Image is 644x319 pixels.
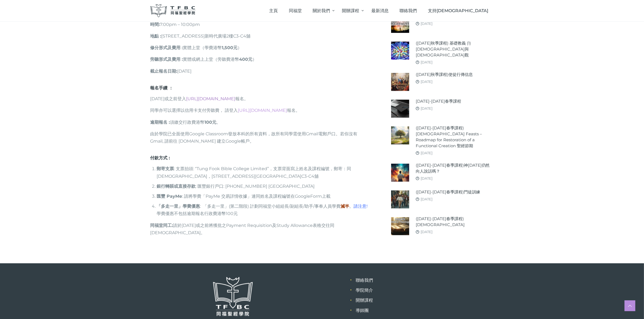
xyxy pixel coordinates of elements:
[150,107,369,114] p: 同學亦可以選擇以信用卡支付旁聽費， 請登入 報名。
[150,21,369,28] p: 7:00pm – 10:00pm
[342,8,359,13] span: 開辦課程
[356,308,369,313] a: 導師團
[150,223,173,228] b: 同福堂同工:
[157,211,238,216] span: 學費優惠不包括逾期報名行政費港幣100元
[150,4,196,17] img: 同福聖經學院 TFBC
[239,57,253,62] strong: 400元
[416,40,494,58] a: ([DATE]秋季課程) 基礎教義 (1) [DEMOGRAPHIC_DATA]與[DEMOGRAPHIC_DATA]觀
[625,300,635,311] a: Scroll to top
[356,278,373,283] a: 聯絡我們
[421,106,432,110] a: [DATE]
[421,230,432,234] a: [DATE]
[366,3,394,19] a: 最新消息
[157,194,182,199] strong: 匯豐 PayMe
[269,8,278,13] span: 主頁
[371,8,389,13] span: 最新消息
[313,8,330,13] span: 關於我們
[428,8,488,13] span: 支持[DEMOGRAPHIC_DATA]
[150,222,369,236] p: 請於[DATE]或之前將獲批之Payment Requisition及Study Allowance表格交往同[DEMOGRAPHIC_DATA]。
[391,190,409,209] img: (2024-25年春季課程)門徒訓練
[150,85,173,90] strong: 報名手續 ：
[336,3,366,19] a: 開辦課程
[238,108,287,113] a: [URL][DOMAIN_NAME]
[422,3,494,19] a: 支持[DEMOGRAPHIC_DATA]
[391,126,409,145] img: (2024-25年春季課程) Biblical Feasts – Roadmap for Restoration of a Functional Creation 聖經節期
[421,21,432,26] a: [DATE]
[264,3,283,19] a: 主頁
[150,56,369,63] p: 實體或網上上堂（旁聽費港幣 ）
[391,15,409,33] img: (2025年秋季課程)傳道書信息
[157,184,196,189] strong: 銀行轉賬或直接
[421,60,432,64] a: [DATE]
[391,164,409,182] img: (2024-25年春季課程)神今天仍然向人說話嗎？
[157,165,369,180] li: : 支票抬頭: “Tung Fook Bible College Limited”，支票背面寫上姓名及課程編號，郵寄：同[DEMOGRAPHIC_DATA]，[STREET_ADDRESS][G...
[391,73,409,91] img: (2025年秋季課程)使徒行傳信息
[391,100,409,118] img: 2024-25年春季課程
[356,288,373,293] a: 學院簡介
[400,8,417,13] span: 聯絡我們
[421,151,432,155] a: [DATE]
[416,125,494,149] a: ([DATE]-[DATE]春季課程) [DEMOGRAPHIC_DATA] Feasts – Roadmap for Restoration of a Functional Creation ...
[186,96,236,101] a: [URL][DOMAIN_NAME]
[205,120,217,125] strong: 100元
[157,203,369,217] li: : 「多走一里」(第二階段) 計劃同福堂小組組長/副組長/助手/事奉人員學費 。
[283,3,307,19] a: 同福堂
[356,298,373,303] a: 開辦課程
[187,184,196,189] span: 存款
[421,79,432,84] a: [DATE]
[354,204,368,209] span: 請注意!
[150,155,170,160] b: 付款方式 :
[391,42,409,60] img: (2025年秋季課程) 基礎教義 (1) 聖靈觀與教會觀
[222,45,238,50] strong: 1,500元
[150,69,176,74] strong: 截止報名日期
[416,98,461,104] a: [DATE]-[DATE]春季課程
[150,68,369,75] p: [DATE]
[341,204,349,209] span: 減半
[157,193,369,200] li: : 請將學費「PayMe 交易詳情收據」連同姓名及課程編號在GoogleForm上載
[150,120,170,125] strong: 逾期報名 :
[150,57,183,62] strong: 旁聽形式及費用 :
[421,197,432,201] a: [DATE]
[150,22,159,27] strong: 時間
[150,33,161,39] strong: 地點 :
[421,176,432,180] a: [DATE]
[416,162,494,174] a: ([DATE]-[DATE]春季課程)神[DATE]仍然向人說話嗎？
[150,32,369,40] p: [STREET_ADDRESS]新時代廣場2樓C3-C4舖
[157,166,174,171] strong: 郵寄支票
[391,217,409,235] img: (2024-25年春季課程)聖經神學
[416,216,494,228] a: ([DATE]-[DATE]春季課程)[DEMOGRAPHIC_DATA]
[176,69,177,74] b: :
[394,3,422,19] a: 聯絡我們
[150,44,369,51] p: 實體上堂（學費港幣 ）
[289,8,302,13] span: 同福堂
[157,204,200,209] strong: 「多走一里」學費優惠
[416,189,480,195] a: ([DATE]-[DATE]春季課程)門徒訓練
[150,119,369,126] p: 須繳交行政費港幣 。
[150,45,183,50] strong: 修分形式及費用 :
[159,22,160,27] b: :
[416,72,473,78] a: ([DATE]秋季課程)使徒行傳信息
[150,95,369,102] p: [DATE]或之前登入 報名。
[157,183,369,190] li: : 匯豐銀行戶口: [PHONE_NUMBER] [GEOGRAPHIC_DATA]
[307,3,336,19] a: 關於我們
[150,130,369,145] p: 由於學院已全面使用Google Classroom發放本科的所有資料，故所有同學需使用Gmail電郵戶口。若你沒有Gmail, 請前往 [DOMAIN_NAME] 建立Google帳戶。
